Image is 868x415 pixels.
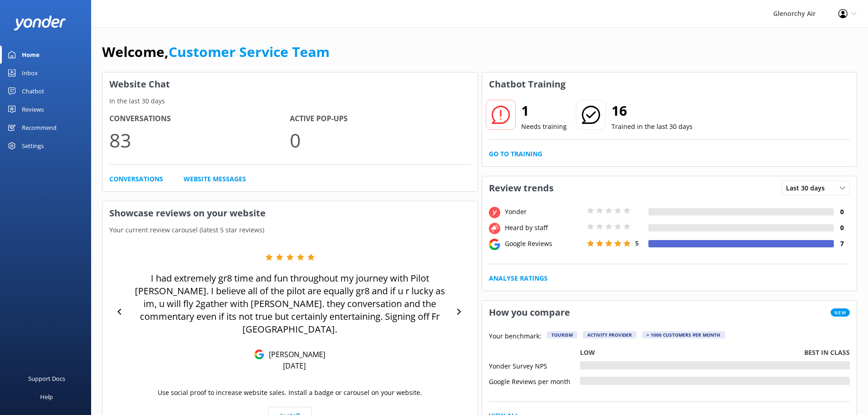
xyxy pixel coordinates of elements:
p: Low [580,348,595,358]
h2: 16 [611,100,693,122]
h4: 7 [834,239,850,249]
div: Google Reviews [503,239,585,249]
p: Needs training [521,122,567,132]
h4: Active Pop-ups [290,113,470,125]
h1: Welcome, [102,41,329,63]
div: > 1000 customers per month [642,331,725,338]
p: In the last 30 days [103,96,478,106]
div: Yonder [503,207,585,217]
h3: Showcase reviews on your website [103,201,478,225]
span: New [831,308,850,317]
div: Reviews [22,100,44,118]
div: Help [40,388,53,406]
p: Best in class [804,348,850,358]
div: Home [22,46,40,64]
h2: 1 [521,100,567,122]
div: Support Docs [28,369,65,388]
p: 0 [290,125,470,155]
p: 83 [109,125,290,155]
h3: Review trends [482,176,560,200]
div: Yonder Survey NPS [489,361,580,369]
p: I had extremely gr8 time and fun throughout my journey with Pilot [PERSON_NAME]. I believe all of... [128,272,452,336]
h4: 0 [834,223,850,233]
a: Analyse Ratings [489,273,548,283]
div: Activity Provider [583,331,637,338]
span: Last 30 days [786,183,830,193]
a: Go to Training [489,149,542,159]
p: Trained in the last 30 days [611,122,693,132]
img: Google Reviews [254,349,264,359]
p: Your benchmark: [489,331,541,342]
div: Settings [22,137,44,155]
div: Recommend [22,118,56,137]
a: Customer Service Team [169,42,329,61]
div: Inbox [22,64,38,82]
span: 5 [635,239,639,247]
h3: Website Chat [103,72,478,96]
a: Conversations [109,174,163,184]
div: Heard by staff [503,223,585,233]
p: Your current review carousel (latest 5 star reviews) [103,225,478,235]
h3: Chatbot Training [482,72,572,96]
h4: 0 [834,207,850,217]
p: [PERSON_NAME] [264,349,325,359]
div: Google Reviews per month [489,377,580,385]
div: Chatbot [22,82,44,100]
p: Use social proof to increase website sales. Install a badge or carousel on your website. [158,388,422,398]
p: [DATE] [283,361,306,371]
a: Website Messages [184,174,246,184]
h4: Conversations [109,113,290,125]
img: yonder-white-logo.png [14,15,66,31]
div: Tourism [547,331,577,338]
h3: How you compare [482,301,577,324]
